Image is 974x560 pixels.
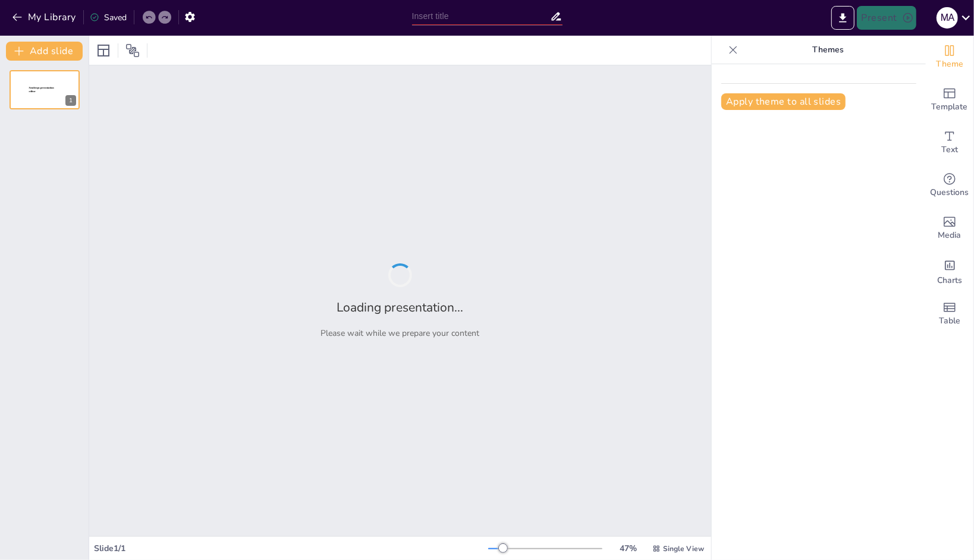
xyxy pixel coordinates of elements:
span: Theme [936,58,963,71]
button: Apply theme to all slides [721,93,846,110]
button: My Library [9,8,81,27]
div: 1 [10,70,80,109]
span: Position [125,43,140,58]
div: Layout [94,41,113,60]
button: Add slide [6,42,83,61]
p: Themes [743,36,914,64]
div: Add text boxes [926,121,973,164]
div: Add a table [926,292,973,335]
input: Insert title [412,8,550,25]
span: Table [939,314,960,328]
span: Sendsteps presentation editor [29,87,54,93]
div: 47 % [614,543,643,554]
span: Text [941,143,958,156]
div: Get real-time input from your audience [926,164,973,207]
span: Questions [931,186,969,199]
span: Media [938,229,962,242]
button: Export to PowerPoint [831,6,854,30]
h2: Loading presentation... [337,299,464,316]
div: 1 [65,95,76,106]
button: M A [937,6,958,30]
div: Slide 1 / 1 [94,543,488,554]
div: M A [937,7,958,29]
button: Present [857,6,916,30]
span: Charts [937,274,962,287]
span: Single View [663,544,704,553]
div: Add ready made slides [926,78,973,121]
p: Please wait while we prepare your content [321,328,480,339]
div: Add charts and graphs [926,250,973,292]
div: Saved [90,12,127,23]
div: Change the overall theme [926,36,973,78]
div: Add images, graphics, shapes or video [926,207,973,250]
span: Template [932,100,968,114]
